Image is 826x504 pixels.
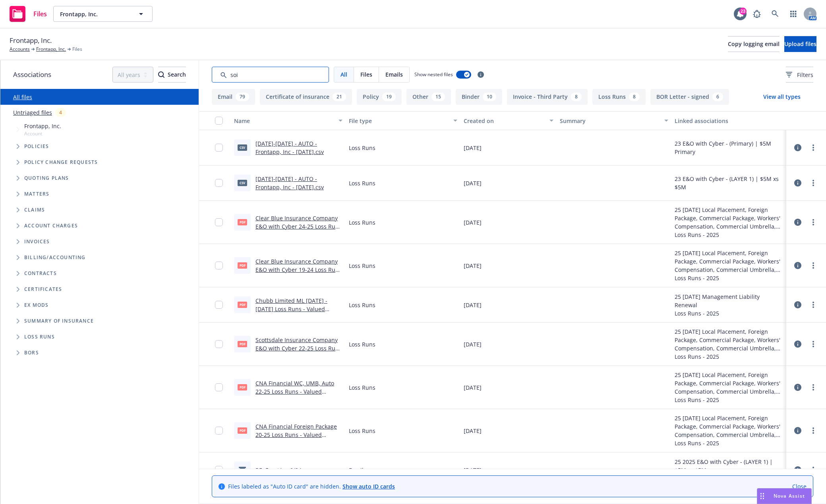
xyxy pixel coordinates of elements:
span: Frontapp, Inc. [24,122,61,130]
div: File type [349,117,449,125]
span: Policy change requests [24,160,98,165]
span: Files [33,11,47,17]
span: Claims [24,208,45,212]
span: BORs [24,350,39,355]
button: Copy logging email [728,36,780,52]
div: 10 [483,92,496,101]
span: Files [72,46,82,53]
button: Upload files [784,36,816,52]
span: Account [24,130,61,137]
a: more [809,217,818,227]
a: [DATE]-[DATE] - AUTO - Frontapp, Inc - [DATE].csv [255,140,324,156]
span: Filters [797,71,813,79]
button: SearchSearch [158,67,186,83]
a: more [809,465,818,475]
span: [DATE] [464,340,482,348]
span: Loss Runs [349,383,375,392]
div: Linked associations [675,117,783,125]
span: Emails [385,70,403,79]
input: Toggle Row Selected [215,466,223,474]
span: Matters [24,192,49,196]
span: Loss Runs [24,335,55,339]
div: Folder Tree Example [0,250,199,361]
input: Toggle Row Selected [215,218,223,226]
input: Search by keyword... [212,67,329,83]
button: Certificate of insurance [260,89,352,105]
span: [DATE] [464,218,482,227]
div: 21 [333,92,346,101]
button: View all types [751,89,813,105]
input: Select all [215,117,223,125]
div: Search [158,67,186,82]
div: Name [234,117,334,125]
a: Clear Blue Insurance Company E&O with Cyber 19-24 Loss Runs - Valued [DATE].PDF [255,258,342,282]
span: [DATE] [464,466,482,474]
div: 23 E&O with Cyber - (Primary) | $5M Primary [675,139,783,156]
a: Switch app [785,6,801,22]
span: Show nested files [414,71,453,78]
span: Account charges [24,223,78,228]
span: Quoting plans [24,176,69,181]
span: All [340,70,347,79]
div: 23 E&O with Cyber - (LAYER 1) | $5M xs $5M [675,175,783,191]
div: 25 [DATE] Local Placement, Foreign Package, Commercial Package, Workers' Compensation, Commercial... [675,249,783,274]
span: Billing/Accounting [24,255,86,260]
span: Copy logging email [728,40,780,48]
button: Binder [456,89,502,105]
a: Search [767,6,783,22]
div: Created on [464,117,544,125]
button: File type [346,111,460,130]
span: [DATE] [464,301,482,309]
a: CNA Financial Foreign Package 20-25 Loss Runs - Valued [DATE].pdf [255,423,337,447]
div: 19 [382,92,396,101]
a: Files [6,3,50,25]
a: more [809,178,818,188]
div: Loss Runs - 2025 [675,309,783,317]
span: Certificates [24,287,62,292]
div: 25 [DATE] Local Placement, Foreign Package, Commercial Package, Workers' Compensation, Commercial... [675,371,783,396]
a: Chubb Limited ML [DATE] - [DATE] Loss Runs - Valued [DATE].pdf [255,297,327,321]
div: 6 [712,92,723,101]
span: Loss Runs [349,218,375,227]
span: [DATE] [464,427,482,435]
span: pdf [238,302,247,308]
button: Filters [786,67,813,83]
input: Toggle Row Selected [215,144,223,152]
span: Invoices [24,239,50,244]
input: Toggle Row Selected [215,427,223,435]
input: Toggle Row Selected [215,179,223,187]
span: [DATE] [464,144,482,152]
button: Name [231,111,346,130]
span: Ex Mods [24,303,48,308]
a: Accounts [10,46,30,53]
a: Clear Blue Insurance Company E&O with Cyber 24-25 Loss Runs - Valued [DATE].PDF [255,214,342,239]
span: Frontapp, Inc. [60,10,129,18]
button: Invoice - Third Party [507,89,588,105]
span: Summary of insurance [24,319,94,323]
div: 23 [739,8,747,15]
input: Toggle Row Selected [215,383,223,391]
span: Loss Runs [349,144,375,152]
button: Frontapp, Inc. [53,6,153,22]
span: csv [238,144,247,150]
span: [DATE] [464,262,482,270]
a: Show auto ID cards [342,483,395,490]
div: Loss Runs - 2025 [675,396,783,404]
input: Toggle Row Selected [215,340,223,348]
a: Untriaged files [13,108,52,117]
div: 25 [DATE] Local Placement, Foreign Package, Commercial Package, Workers' Compensation, Commercial... [675,327,783,352]
span: Associations [13,69,51,80]
button: Created on [460,111,556,130]
a: more [809,300,818,310]
span: pdf [238,384,247,390]
span: Filters [786,71,813,79]
span: PDF [238,341,247,347]
span: PDF [238,262,247,268]
a: more [809,383,818,392]
div: Loss Runs - 2025 [675,352,783,361]
div: Loss Runs - 2025 [675,274,783,282]
div: 25 [DATE] Local Placement, Foreign Package, Commercial Package, Workers' Compensation, Commercial... [675,414,783,439]
div: Loss Runs - 2025 [675,439,783,447]
span: Loss Runs [349,340,375,348]
span: Upload files [784,40,816,48]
